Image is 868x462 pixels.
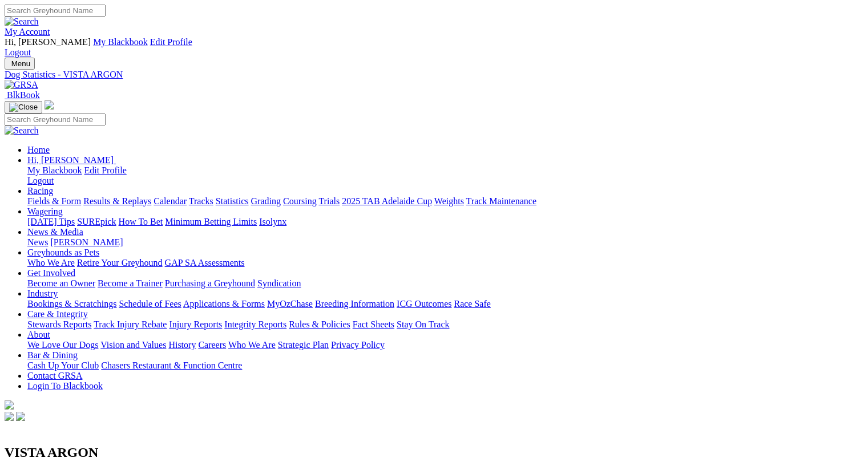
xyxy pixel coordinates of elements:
[315,299,394,309] a: Breeding Information
[189,196,213,206] a: Tracks
[342,196,432,206] a: 2025 TAB Adelaide Cup
[7,90,40,100] span: BlkBook
[27,165,82,175] a: My Blackbook
[259,217,286,226] a: Isolynx
[27,186,53,196] a: Racing
[27,278,95,288] a: Become an Owner
[119,299,181,309] a: Schedule of Fees
[228,340,276,350] a: Who We Are
[251,196,281,206] a: Grading
[27,299,116,309] a: Bookings & Scratchings
[5,114,106,125] input: Search
[165,258,245,268] a: GAP SA Assessments
[9,103,38,112] img: Close
[397,299,451,309] a: ICG Outcomes
[77,217,116,226] a: SUREpick
[98,278,163,288] a: Become a Trainer
[168,340,196,350] a: History
[5,70,863,80] a: Dog Statistics - VISTA ARGON
[278,340,329,350] a: Strategic Plan
[5,412,14,421] img: facebook.svg
[5,90,40,100] a: BlkBook
[77,258,163,268] a: Retire Your Greyhound
[27,278,863,289] div: Get Involved
[27,299,863,309] div: Industry
[27,196,81,206] a: Fields & Form
[454,299,490,309] a: Race Safe
[198,340,226,350] a: Careers
[27,165,863,186] div: Hi, [PERSON_NAME]
[27,227,83,237] a: News & Media
[101,360,242,370] a: Chasers Restaurant & Function Centre
[27,237,863,248] div: News & Media
[224,319,286,329] a: Integrity Reports
[397,319,449,329] a: Stay On Track
[27,237,48,247] a: News
[27,360,863,371] div: Bar & Dining
[27,145,50,155] a: Home
[27,340,863,350] div: About
[27,381,103,391] a: Login To Blackbook
[119,217,163,226] a: How To Bet
[27,155,116,165] a: Hi, [PERSON_NAME]
[45,100,54,110] img: logo-grsa-white.png
[5,445,863,460] h2: VISTA ARGON
[11,59,30,68] span: Menu
[16,412,25,421] img: twitter.svg
[27,217,863,227] div: Wagering
[5,5,106,17] input: Search
[27,319,863,330] div: Care & Integrity
[27,330,50,339] a: About
[165,217,257,226] a: Minimum Betting Limits
[27,206,63,216] a: Wagering
[27,371,82,380] a: Contact GRSA
[5,400,14,410] img: logo-grsa-white.png
[169,319,222,329] a: Injury Reports
[27,340,98,350] a: We Love Our Dogs
[5,80,38,90] img: GRSA
[154,196,187,206] a: Calendar
[27,309,88,319] a: Care & Integrity
[318,196,340,206] a: Trials
[5,101,42,114] button: Toggle navigation
[165,278,255,288] a: Purchasing a Greyhound
[27,217,75,226] a: [DATE] Tips
[94,319,167,329] a: Track Injury Rebate
[27,360,99,370] a: Cash Up Your Club
[5,37,863,58] div: My Account
[27,258,863,268] div: Greyhounds as Pets
[27,248,99,257] a: Greyhounds as Pets
[50,237,123,247] a: [PERSON_NAME]
[27,350,78,360] a: Bar & Dining
[5,58,35,70] button: Toggle navigation
[84,165,127,175] a: Edit Profile
[183,299,265,309] a: Applications & Forms
[5,125,39,136] img: Search
[100,340,166,350] a: Vision and Values
[150,37,192,47] a: Edit Profile
[83,196,151,206] a: Results & Replays
[283,196,317,206] a: Coursing
[5,17,39,27] img: Search
[434,196,464,206] a: Weights
[27,258,75,268] a: Who We Are
[5,27,50,37] a: My Account
[27,155,114,165] span: Hi, [PERSON_NAME]
[257,278,301,288] a: Syndication
[331,340,385,350] a: Privacy Policy
[289,319,350,329] a: Rules & Policies
[27,289,58,298] a: Industry
[27,268,75,278] a: Get Involved
[466,196,536,206] a: Track Maintenance
[93,37,148,47] a: My Blackbook
[5,47,31,57] a: Logout
[353,319,394,329] a: Fact Sheets
[27,196,863,206] div: Racing
[27,176,54,185] a: Logout
[5,37,91,47] span: Hi, [PERSON_NAME]
[216,196,249,206] a: Statistics
[267,299,313,309] a: MyOzChase
[27,319,91,329] a: Stewards Reports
